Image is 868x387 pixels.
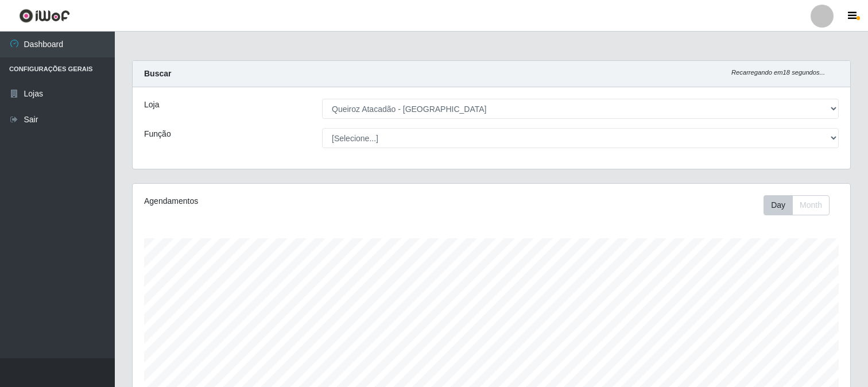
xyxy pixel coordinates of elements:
i: Recarregando em 18 segundos... [731,69,825,76]
div: Toolbar with button groups [764,195,839,215]
label: Loja [144,99,159,111]
img: CoreUI Logo [19,9,70,23]
strong: Buscar [144,69,171,78]
button: Day [764,195,793,215]
div: First group [764,195,830,215]
div: Agendamentos [144,195,424,207]
button: Month [792,195,830,215]
label: Função [144,128,171,140]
